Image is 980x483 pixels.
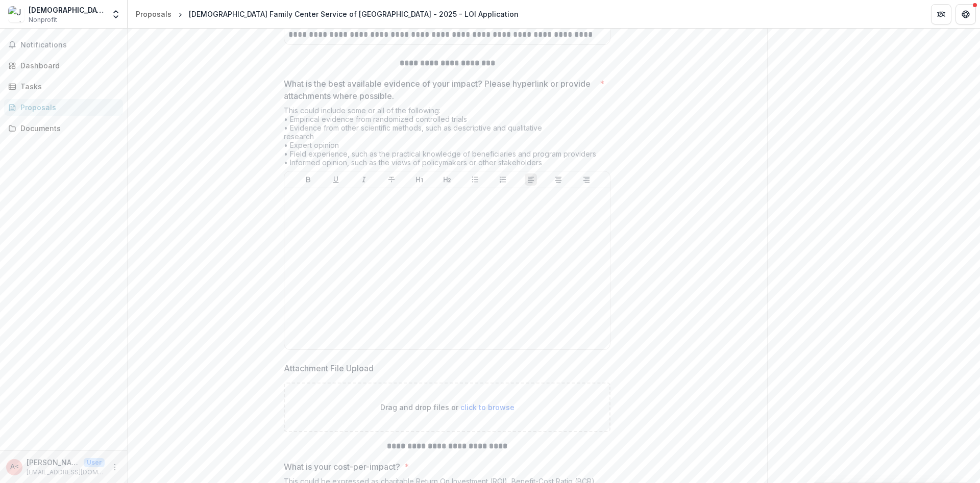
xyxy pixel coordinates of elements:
a: Proposals [132,7,176,21]
div: Proposals [136,9,171,19]
button: Ordered List [497,173,509,186]
a: Tasks [4,78,123,95]
div: Amy Weiss <aweiss@jfcsmpls.org> [10,464,19,470]
button: More [109,461,121,473]
button: Get Help [955,4,976,24]
button: Bold [302,173,314,186]
button: Align Left [525,173,537,186]
p: [EMAIL_ADDRESS][DOMAIN_NAME] [27,468,105,477]
button: Partners [931,4,951,24]
div: Dashboard [20,60,115,71]
nav: breadcrumb [132,7,523,21]
span: click to browse [460,403,514,412]
p: User [84,458,105,467]
button: Notifications [4,37,123,53]
p: Drag and drop files or [380,402,514,413]
button: Align Right [580,173,593,186]
p: [PERSON_NAME] <[EMAIL_ADDRESS][DOMAIN_NAME]> [27,457,80,468]
button: Align Center [552,173,565,186]
a: Documents [4,120,123,137]
div: Tasks [20,81,115,92]
img: Jewish Family Center Service of Minneapolis [8,6,24,22]
button: Bullet List [469,173,481,186]
button: Italicize [358,173,370,186]
div: Documents [20,123,115,134]
div: [DEMOGRAPHIC_DATA] Family Center Service of [GEOGRAPHIC_DATA] - 2025 - LOI Application [189,9,519,19]
button: Heading 1 [413,173,426,186]
div: This could include some or all of the following: • Empirical evidence from randomized controlled ... [284,106,610,171]
button: Underline [330,173,342,186]
p: What is the best available evidence of your impact? Please hyperlink or provide attachments where... [284,78,596,102]
p: Attachment File Upload [284,362,374,374]
p: What is your cost-per-impact? [284,461,400,473]
div: [DEMOGRAPHIC_DATA] Family Center Service of [GEOGRAPHIC_DATA] [29,5,105,15]
span: Nonprofit [29,15,57,24]
span: Notifications [20,41,119,49]
a: Dashboard [4,57,123,74]
button: Open entity switcher [109,4,123,24]
button: Heading 2 [441,173,453,186]
button: Strike [385,173,398,186]
div: Proposals [20,102,115,113]
a: Proposals [4,99,123,116]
